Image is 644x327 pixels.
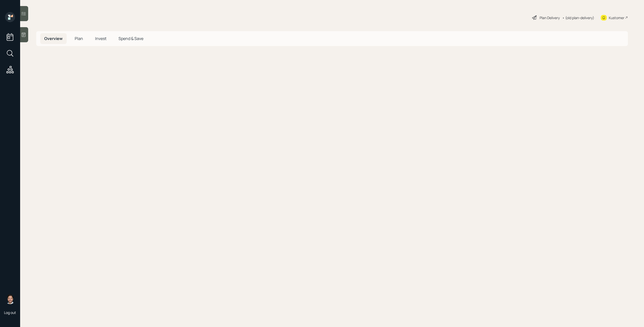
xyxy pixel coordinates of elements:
[95,36,106,41] span: Invest
[562,15,594,20] div: • (old plan-delivery)
[609,15,624,20] div: Kustomer
[44,36,63,41] span: Overview
[4,310,16,315] div: Log out
[5,294,15,304] img: michael-russo-headshot.png
[75,36,83,41] span: Plan
[540,15,560,20] div: Plan Delivery
[118,36,143,41] span: Spend & Save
